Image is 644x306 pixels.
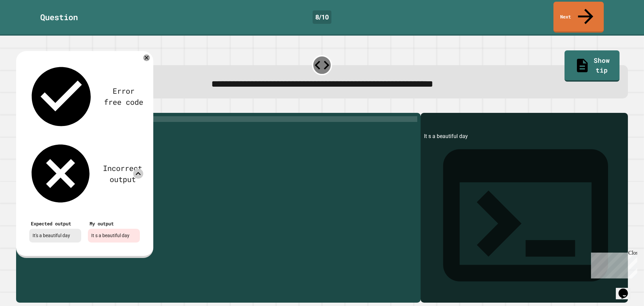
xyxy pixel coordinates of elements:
div: Expected output [31,220,79,227]
iframe: chat widget [616,279,637,299]
div: Incorrect output [102,163,143,185]
iframe: chat widget [588,250,637,278]
div: Question [40,11,78,23]
div: Error free code [104,85,143,107]
div: 8 / 10 [313,10,331,24]
div: It s a beautiful day [424,132,625,303]
a: Show tip [565,50,619,81]
a: Next [553,2,604,33]
div: Chat with us now!Close [3,3,46,43]
div: My output [90,220,138,227]
div: It's a beautiful day [29,229,81,243]
div: It s a beautiful day [88,229,140,243]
